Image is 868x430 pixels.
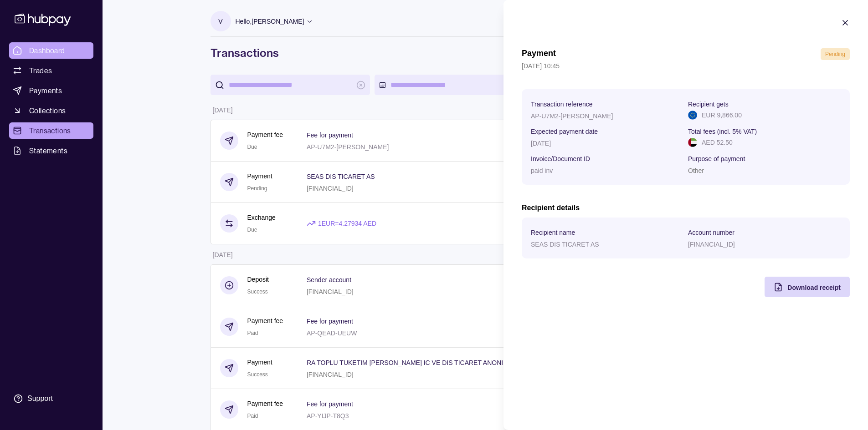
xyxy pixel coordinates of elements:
p: Other [688,167,704,174]
img: eu [688,111,697,120]
p: [DATE] 10:45 [522,61,850,71]
p: [DATE] [531,140,551,147]
p: SEAS DIS TICARET AS [531,241,599,248]
h2: Recipient details [522,203,850,213]
p: Total fees (incl. 5% VAT) [688,128,757,135]
p: EUR 9,866.00 [702,110,742,120]
p: Recipient gets [688,101,729,108]
p: AP-U7M2-[PERSON_NAME] [531,112,613,120]
p: Invoice/Document ID [531,155,590,162]
p: Recipient name [531,229,575,236]
button: Download receipt [765,277,850,297]
p: AED 52.50 [702,137,733,147]
p: Account number [688,229,734,236]
p: paid inv [531,167,553,174]
p: Expected payment date [531,128,598,135]
p: Purpose of payment [688,155,745,162]
p: Transaction reference [531,101,593,108]
img: ae [688,138,697,147]
h1: Payment [522,48,556,60]
span: Download receipt [787,284,841,291]
p: [FINANCIAL_ID] [688,241,735,248]
span: Pending [825,51,845,57]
